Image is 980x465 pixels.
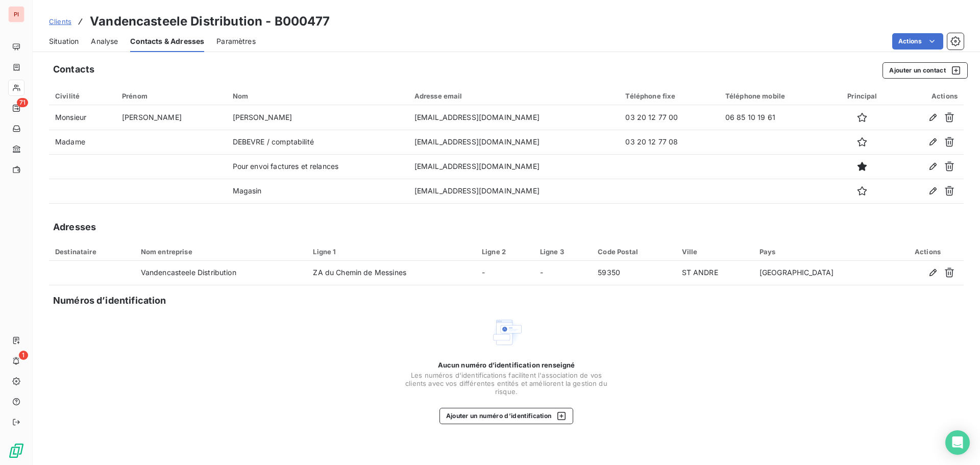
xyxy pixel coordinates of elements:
span: 1 [19,351,28,360]
a: Clients [49,16,71,27]
div: Ville [682,248,747,256]
td: - [476,261,534,285]
button: Actions [892,33,943,50]
td: [EMAIL_ADDRESS][DOMAIN_NAME] [408,179,620,203]
div: Adresse email [414,92,614,100]
span: Analyse [91,36,118,46]
td: Monsieur [49,105,116,130]
div: Open Intercom Messenger [945,430,970,455]
h5: Contacts [53,62,94,77]
span: Clients [49,17,71,26]
span: Situation [49,36,79,46]
img: Logo LeanPay [8,443,24,459]
td: Pour envoi factures et relances [227,154,408,179]
td: 59350 [592,261,675,285]
td: DEBEVRE / comptabilité [227,130,408,154]
div: Nom entreprise [141,248,301,256]
div: Code Postal [598,248,669,256]
span: 71 [17,98,28,107]
span: Les numéros d'identifications facilitent l'association de vos clients avec vos différentes entité... [404,371,608,396]
h5: Numéros d’identification [53,293,166,308]
h3: Vandencasteele Distribution - B000477 [90,12,330,31]
td: 06 85 10 19 61 [719,105,830,130]
div: PI [8,6,24,22]
td: - [534,261,592,285]
div: Pays [759,248,886,256]
div: Actions [898,248,958,256]
div: Civilité [55,92,110,100]
div: Ligne 2 [482,248,528,256]
img: Empty state [490,316,523,349]
div: Téléphone fixe [625,92,713,100]
div: Téléphone mobile [725,92,824,100]
td: [GEOGRAPHIC_DATA] [753,261,892,285]
span: Aucun numéro d’identification renseigné [438,361,575,369]
h5: Adresses [53,220,96,234]
td: Madame [49,130,116,154]
td: 03 20 12 77 00 [619,105,719,130]
td: [EMAIL_ADDRESS][DOMAIN_NAME] [408,154,620,179]
div: Ligne 1 [313,248,470,256]
span: Contacts & Adresses [130,36,204,46]
td: [EMAIL_ADDRESS][DOMAIN_NAME] [408,130,620,154]
span: Paramètres [216,36,256,46]
div: Actions [901,92,958,100]
div: Destinataire [55,248,129,256]
button: Ajouter un numéro d’identification [439,408,574,424]
div: Ligne 3 [540,248,586,256]
td: Vandencasteele Distribution [135,261,307,285]
div: Principal [836,92,889,100]
div: Nom [233,92,402,100]
td: ZA du Chemin de Messines [307,261,476,285]
td: 03 20 12 77 08 [619,130,719,154]
div: Prénom [122,92,220,100]
td: [PERSON_NAME] [227,105,408,130]
td: [PERSON_NAME] [116,105,227,130]
td: ST ANDRE [676,261,753,285]
button: Ajouter un contact [883,62,968,79]
td: [EMAIL_ADDRESS][DOMAIN_NAME] [408,105,620,130]
td: Magasin [227,179,408,203]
